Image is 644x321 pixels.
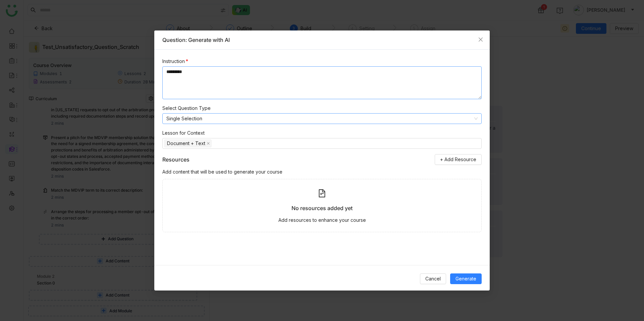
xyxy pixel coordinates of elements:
div: Document + Text [167,140,205,147]
div: Select Question Type [162,105,482,112]
span: Generate [455,275,476,282]
div: No resources added yet [291,204,353,212]
nz-select-item: Single Selection [166,114,478,124]
button: Generate [450,273,482,284]
div: Add resources to enhance your course [278,216,366,224]
div: Add content that will be used to generate your course [162,168,482,176]
div: Resources [162,155,190,164]
div: Instruction [162,58,482,65]
div: Question: Generate with AI [162,36,482,44]
button: Cancel [420,273,446,284]
span: Cancel [425,275,441,282]
button: Close [472,30,490,49]
button: + Add Resource [435,154,482,165]
span: + Add Resource [440,156,476,163]
nz-select-item: Document + Text [164,139,212,147]
div: Lesson for Context [162,129,482,137]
